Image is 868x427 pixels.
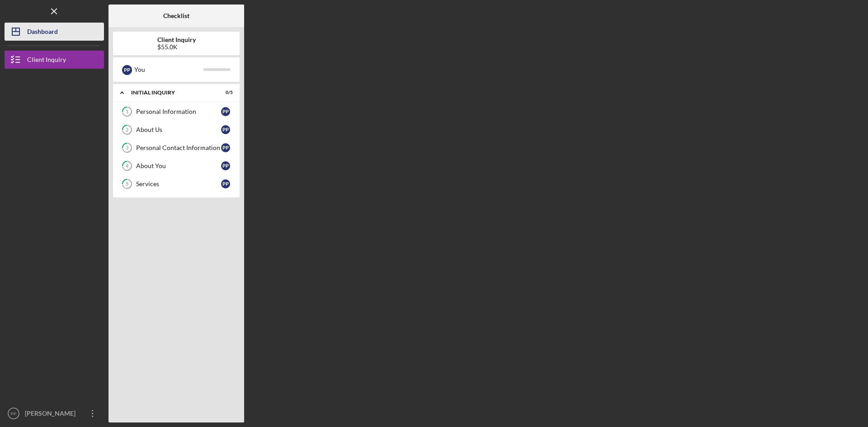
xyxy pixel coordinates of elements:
[221,125,230,134] div: P P
[221,161,230,170] div: P P
[126,109,128,115] tspan: 1
[126,181,128,187] tspan: 5
[221,107,230,116] div: P P
[118,121,235,139] a: 2About UsPP
[5,51,104,69] button: Client Inquiry
[136,144,221,151] div: Personal Contact Information
[157,43,196,51] div: $55.0K
[126,163,129,169] tspan: 4
[126,127,128,133] tspan: 2
[118,157,235,175] a: 4About YouPP
[136,180,221,188] div: Services
[136,126,221,133] div: About Us
[221,179,230,188] div: P P
[27,51,66,71] div: Client Inquiry
[134,62,203,77] div: You
[118,175,235,193] a: 5ServicesPP
[122,65,132,75] div: P P
[163,12,189,19] b: Checklist
[126,145,128,151] tspan: 3
[5,404,104,422] button: PP[PERSON_NAME]
[136,108,221,115] div: Personal Information
[11,411,17,416] text: PP
[221,143,230,152] div: P P
[217,90,233,95] div: 0 / 5
[157,36,196,43] b: Client Inquiry
[118,103,235,121] a: 1Personal InformationPP
[136,162,221,169] div: About You
[131,90,210,95] div: Initial Inquiry
[118,139,235,157] a: 3Personal Contact InformationPP
[27,23,58,43] div: Dashboard
[5,23,104,41] button: Dashboard
[23,404,81,425] div: [PERSON_NAME]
